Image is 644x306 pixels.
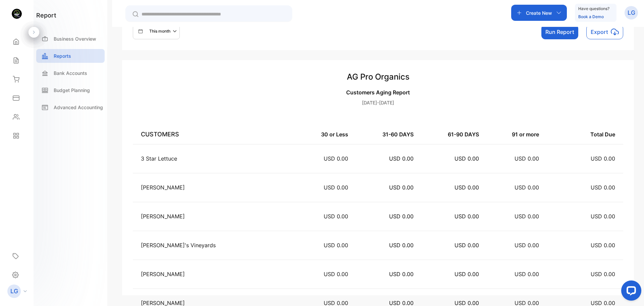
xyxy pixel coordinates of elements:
[133,202,280,231] td: [PERSON_NAME]
[133,173,280,202] td: [PERSON_NAME]
[389,213,414,220] span: USD 0.00
[324,155,348,162] span: USD 0.00
[454,271,479,277] span: USD 0.00
[36,83,105,97] a: Budget Planning
[12,9,22,19] img: logo
[389,271,414,277] span: USD 0.00
[133,99,623,106] p: [DATE]-[DATE]
[487,120,547,144] td: 91 or more
[515,184,539,191] span: USD 0.00
[578,5,609,12] p: Have questions?
[515,213,539,220] span: USD 0.00
[515,155,539,162] span: USD 0.00
[36,49,105,63] a: Reports
[511,5,567,21] button: Create New
[547,120,623,144] td: Total Due
[36,11,56,20] h1: report
[324,242,348,249] span: USD 0.00
[36,66,105,80] a: Bank Accounts
[578,14,604,19] a: Book a Demo
[591,213,615,220] span: USD 0.00
[389,184,414,191] span: USD 0.00
[422,120,487,144] td: 61-90 DAYS
[133,260,280,289] td: [PERSON_NAME]
[10,287,18,296] p: LG
[616,278,644,306] iframe: LiveChat chat widget
[515,242,539,249] span: USD 0.00
[628,8,635,17] p: LG
[133,23,180,39] button: This month
[586,25,623,39] button: Exporticon
[356,120,422,144] td: 31-60 DAYS
[133,71,623,83] h3: AG Pro Organics
[389,242,414,249] span: USD 0.00
[54,52,71,59] p: Reports
[591,155,615,162] span: USD 0.00
[280,120,356,144] td: 30 or Less
[54,70,87,77] p: Bank Accounts
[591,28,608,36] p: Export
[515,271,539,277] span: USD 0.00
[133,231,280,260] td: [PERSON_NAME]'s Vineyards
[54,87,90,94] p: Budget Planning
[54,35,96,42] p: Business Overview
[133,120,280,144] td: CUSTOMERS
[526,9,552,16] p: Create New
[454,184,479,191] span: USD 0.00
[36,100,105,114] a: Advanced Accounting
[324,213,348,220] span: USD 0.00
[36,32,105,46] a: Business Overview
[324,184,348,191] span: USD 0.00
[133,144,280,173] td: 3 Star Lettuce
[133,88,623,96] p: Customers Aging Report
[591,184,615,191] span: USD 0.00
[611,28,619,36] img: icon
[389,155,414,162] span: USD 0.00
[591,271,615,277] span: USD 0.00
[454,213,479,220] span: USD 0.00
[324,271,348,277] span: USD 0.00
[54,104,103,111] p: Advanced Accounting
[454,155,479,162] span: USD 0.00
[541,25,578,39] button: Run Report
[454,242,479,249] span: USD 0.00
[591,242,615,249] span: USD 0.00
[625,5,638,21] button: LG
[149,28,170,34] p: This month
